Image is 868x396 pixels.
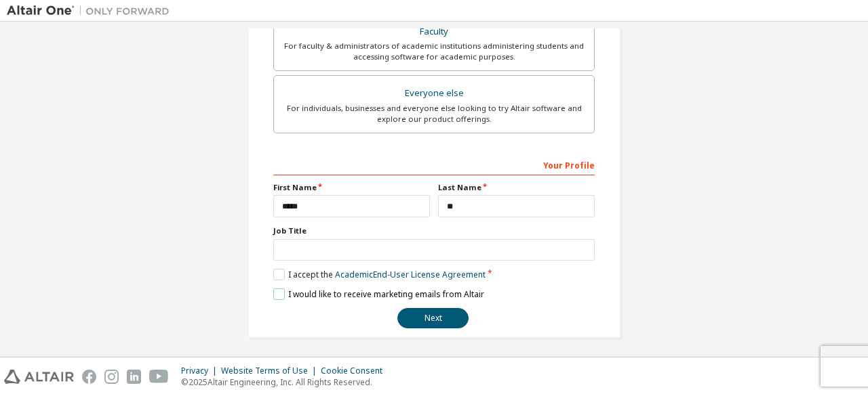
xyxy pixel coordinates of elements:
[321,366,391,376] div: Cookie Consent
[7,4,176,18] img: Altair One
[282,103,586,125] div: For individuals, businesses and everyone else looking to try Altair software and explore our prod...
[181,376,391,388] p: © 2025 Altair Engineering, Inc. All Rights Reserved.
[282,84,586,103] div: Everyone else
[335,269,486,280] a: Academic End-User License Agreement
[273,154,595,175] div: Your Profile
[273,182,430,193] label: First Name
[397,308,469,328] button: Next
[149,370,169,384] img: youtube.svg
[273,269,486,280] label: I accept the
[82,370,96,384] img: facebook.svg
[438,182,595,193] label: Last Name
[282,22,586,41] div: Faculty
[4,370,74,384] img: altair_logo.svg
[104,370,119,384] img: instagram.svg
[273,288,484,300] label: I would like to receive marketing emails from Altair
[221,366,321,376] div: Website Terms of Use
[181,366,221,376] div: Privacy
[273,225,595,236] label: Job Title
[282,41,586,62] div: For faculty & administrators of academic institutions administering students and accessing softwa...
[127,370,141,384] img: linkedin.svg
